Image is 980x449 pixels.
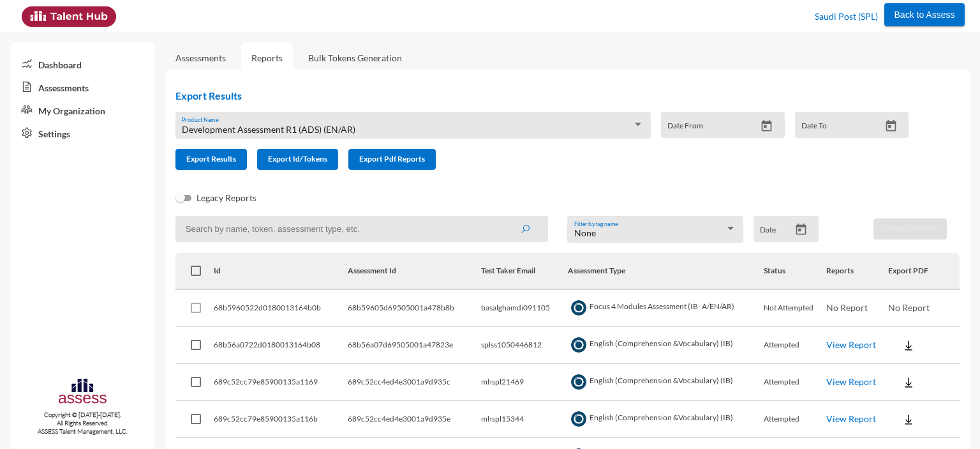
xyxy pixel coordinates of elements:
a: View Report [826,413,876,424]
td: Focus 4 Modules Assessment (IB- A/EN/AR) [568,290,764,327]
button: Open calendar [790,223,812,236]
p: Saudi Post (SPL) [815,6,878,27]
button: Download PDF [873,218,947,240]
h2: Export Results [175,89,919,102]
span: None [574,227,596,238]
td: 68b56a07d69505001a47823e [348,327,481,364]
a: Bulk Tokens Generation [298,42,412,73]
td: 689c52cc79e85900135a116b [214,401,348,438]
button: Open calendar [755,119,778,133]
span: Back to Assess [895,10,955,20]
span: Development Assessment R1 (ADS) (EN/AR) [182,124,355,135]
a: Settings [10,121,155,144]
span: Export Id/Tokens [268,154,327,164]
p: Copyright © [DATE]-[DATE]. All Rights Reserved. ASSESS Talent Management, LLC. [10,411,155,436]
th: Reports [826,253,889,290]
a: Assessments [10,75,155,98]
th: Export PDF [888,253,960,290]
td: Attempted [764,327,826,364]
button: Back to Assess [884,3,965,26]
a: My Organization [10,98,155,121]
td: English (Comprehension &Vocabulary) (IB) [568,364,764,401]
span: Export Results [186,154,236,164]
td: mhspl21469 [481,364,567,401]
a: Assessments [175,52,226,63]
td: 68b5960522d0180013164b0b [214,290,348,327]
td: English (Comprehension &Vocabulary) (IB) [568,327,764,364]
span: No Report [826,302,868,313]
td: Attempted [764,364,826,401]
input: Search by name, token, assessment type, etc. [175,216,548,242]
td: basalghamdi091105 [481,290,567,327]
a: Dashboard [10,52,155,75]
span: No Report [888,302,930,313]
th: Test Taker Email [481,253,567,290]
td: mhspl15344 [481,401,567,438]
th: Assessment Type [568,253,764,290]
button: Open calendar [880,119,902,133]
td: 689c52cc4ed4e3001a9d935e [348,401,481,438]
td: Attempted [764,401,826,438]
th: Assessment Id [348,253,481,290]
span: Export Pdf Reports [359,154,425,164]
a: View Report [826,376,876,387]
button: Export Pdf Reports [348,149,436,170]
a: View Report [826,339,876,350]
span: Legacy Reports [197,190,256,206]
span: Download PDF [884,224,936,233]
td: 68b56a0722d0180013164b08 [214,327,348,364]
th: Id [214,253,348,290]
a: Back to Assess [884,6,965,20]
td: 68b59605d69505001a478b8b [348,290,481,327]
button: Export Id/Tokens [257,149,338,170]
th: Status [764,253,826,290]
td: English (Comprehension &Vocabulary) (IB) [568,401,764,438]
img: assesscompany-logo.png [57,377,108,408]
td: 689c52cc4ed4e3001a9d935c [348,364,481,401]
td: 689c52cc79e85900135a1169 [214,364,348,401]
a: Reports [241,42,293,73]
td: splss1050446812 [481,327,567,364]
td: Not Attempted [764,290,826,327]
button: Export Results [175,149,247,170]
